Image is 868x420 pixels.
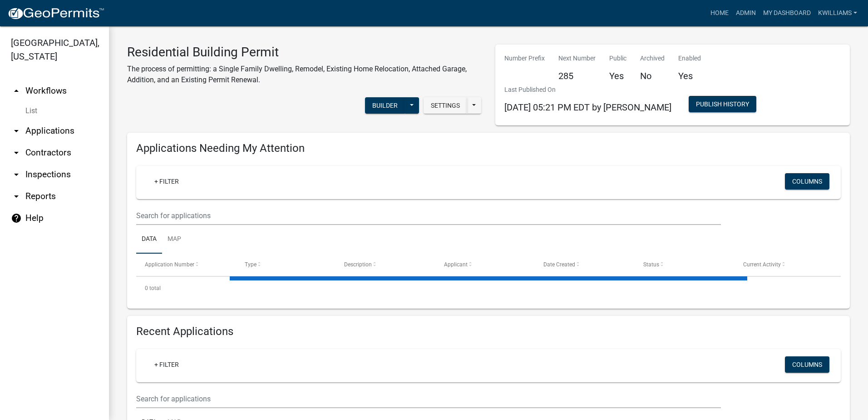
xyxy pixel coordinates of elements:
p: Archived [640,54,665,63]
span: [DATE] 05:21 PM EDT by [PERSON_NAME] [504,102,671,113]
i: arrow_drop_down [11,125,22,136]
span: Date Created [543,261,575,268]
datatable-header-cell: Type [236,254,336,275]
a: My Dashboard [759,5,814,22]
p: Next Number [558,54,596,63]
datatable-header-cell: Status [635,254,735,275]
datatable-header-cell: Application Number [136,254,236,275]
p: The process of permitting: a Single Family Dwelling, Remodel, Existing Home Relocation, Attached ... [127,64,482,85]
input: Search for applications [136,206,721,225]
span: Applicant [444,261,468,268]
wm-modal-confirm: Workflow Publish History [689,101,756,109]
a: Map [162,225,187,254]
i: arrow_drop_down [11,191,22,202]
a: kwilliams [814,5,861,22]
span: Application Number [145,261,194,268]
button: Publish History [689,96,756,112]
datatable-header-cell: Date Created [535,254,635,275]
h4: Recent Applications [136,325,841,338]
div: 0 total [136,277,841,300]
button: Columns [785,173,829,190]
h4: Applications Needing My Attention [136,142,841,155]
p: Number Prefix [504,54,545,63]
h5: Yes [609,70,626,81]
p: Public [609,54,626,63]
button: Columns [785,356,829,373]
a: Data [136,225,162,254]
h3: Residential Building Permit [127,45,482,60]
input: Search for applications [136,390,721,408]
i: arrow_drop_down [11,147,22,158]
datatable-header-cell: Current Activity [734,254,834,275]
p: Last Published On [504,85,671,95]
a: + Filter [147,356,186,373]
button: Builder [365,97,405,114]
span: Description [344,261,372,268]
i: arrow_drop_up [11,85,22,96]
a: + Filter [147,173,186,190]
a: Home [707,5,732,22]
h5: No [640,70,665,81]
h5: 285 [558,70,596,81]
span: Status [643,261,659,268]
i: arrow_drop_down [11,169,22,180]
datatable-header-cell: Applicant [435,254,535,275]
p: Enabled [678,54,701,63]
span: Type [245,261,256,268]
button: Settings [424,97,467,114]
span: Current Activity [743,261,781,268]
i: help [11,213,22,224]
h5: Yes [678,70,701,81]
a: Admin [732,5,759,22]
datatable-header-cell: Description [335,254,435,275]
